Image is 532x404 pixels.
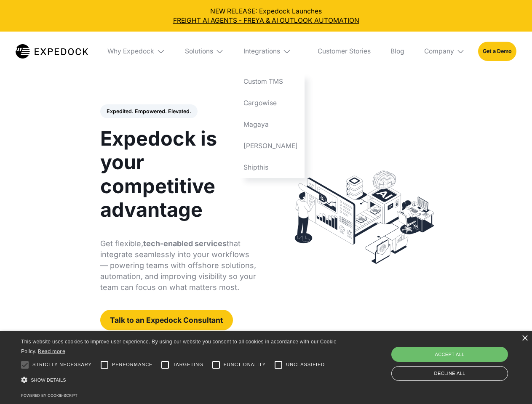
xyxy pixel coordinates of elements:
[21,339,337,354] span: This website uses cookies to improve user experience. By using our website you consent to all coo...
[392,313,532,404] iframe: Chat Widget
[237,71,305,93] a: Custom TMS
[101,32,172,71] div: Why Expedock
[21,375,340,386] div: Show details
[237,32,305,71] div: Integrations
[7,16,526,25] a: FREIGHT AI AGENTS - FREYA & AI OUTLOOK AUTOMATION
[424,47,454,56] div: Company
[100,127,257,221] h1: Expedock is your competitive advantage
[243,47,280,56] div: Integrations
[224,361,266,368] span: Functionality
[38,348,65,354] a: Read more
[237,93,305,114] a: Cargowise
[178,32,230,71] div: Solutions
[417,32,471,71] div: Company
[185,47,213,56] div: Solutions
[237,135,305,157] a: [PERSON_NAME]
[384,32,411,71] a: Blog
[32,361,92,368] span: Strictly necessary
[143,239,227,248] strong: tech-enabled services
[100,310,233,330] a: Talk to an Expedock Consultant
[7,7,526,25] div: NEW RELEASE: Expedock Launches
[237,71,305,178] nav: Integrations
[237,157,305,178] a: Shipthis
[286,361,325,368] span: Unclassified
[311,32,377,71] a: Customer Stories
[173,361,203,368] span: Targeting
[478,42,516,61] a: Get a Demo
[237,114,305,135] a: Magaya
[107,47,154,56] div: Why Expedock
[21,393,78,398] a: Powered by cookie-script
[112,361,153,368] span: Performance
[100,238,257,293] p: Get flexible, that integrate seamlessly into your workflows — powering teams with offshore soluti...
[31,377,66,383] span: Show details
